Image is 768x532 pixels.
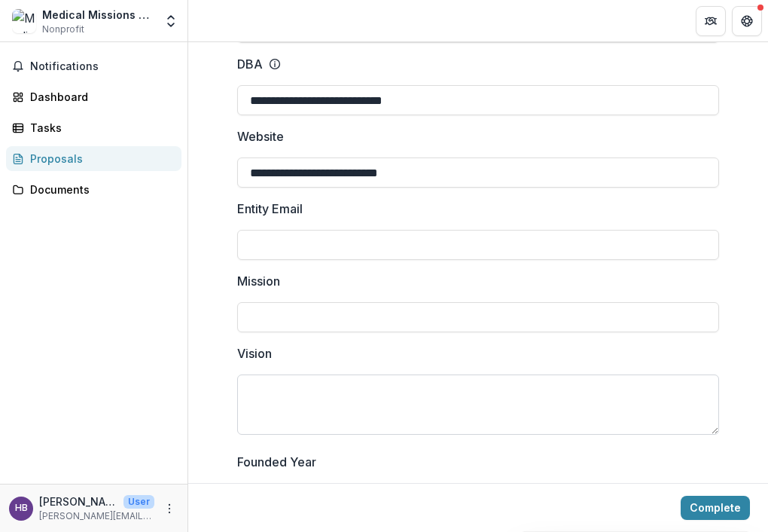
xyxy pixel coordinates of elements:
span: Nonprofit [42,23,84,36]
a: Documents [6,177,181,202]
span: Notifications [30,60,175,73]
div: Medical Missions Outreach [42,7,154,23]
p: [PERSON_NAME][EMAIL_ADDRESS][DOMAIN_NAME] [39,509,154,523]
p: Founded Year [237,453,316,471]
button: Open entity switcher [160,6,181,36]
div: Tasks [30,120,169,136]
a: Proposals [6,146,181,171]
div: Dashboard [30,89,169,105]
img: Medical Missions Outreach [12,9,36,33]
p: Website [237,127,284,145]
button: More [160,500,178,518]
p: DBA [237,55,263,73]
p: User [123,495,154,509]
p: Mission [237,272,280,290]
button: Notifications [6,54,181,78]
div: Proposals [30,151,169,167]
button: Partners [696,6,726,36]
button: Get Help [732,6,762,36]
a: Tasks [6,115,181,140]
p: Vision [237,344,272,362]
a: Dashboard [6,84,181,109]
p: [PERSON_NAME] [39,494,117,509]
p: Entity Email [237,200,303,218]
div: Documents [30,182,169,197]
button: Complete [681,496,750,520]
div: Hannah Bender [15,503,28,513]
